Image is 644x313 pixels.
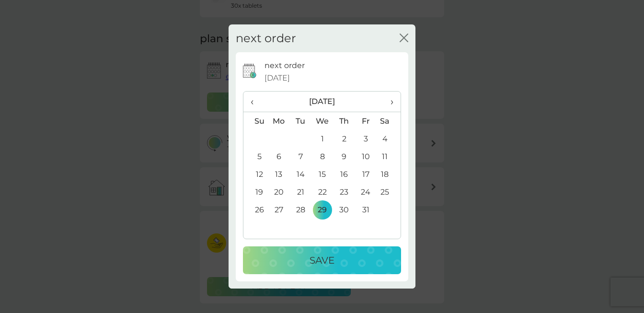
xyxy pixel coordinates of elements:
[268,201,290,219] td: 27
[251,92,261,112] span: ‹
[311,201,333,219] td: 29
[377,148,401,165] td: 11
[311,112,333,130] th: We
[311,183,333,201] td: 22
[355,183,377,201] td: 24
[243,201,268,219] td: 26
[243,183,268,201] td: 19
[268,165,290,183] td: 13
[355,165,377,183] td: 17
[264,59,305,72] p: next order
[333,112,355,130] th: Th
[236,32,296,46] h2: next order
[377,130,401,148] td: 4
[310,253,334,268] p: Save
[400,34,408,44] button: close
[290,165,311,183] td: 14
[377,165,401,183] td: 18
[268,148,290,165] td: 6
[243,112,268,130] th: Su
[311,148,333,165] td: 8
[333,130,355,148] td: 2
[333,165,355,183] td: 16
[355,112,377,130] th: Fr
[264,72,290,84] span: [DATE]
[311,165,333,183] td: 15
[384,92,393,112] span: ›
[268,183,290,201] td: 20
[333,183,355,201] td: 23
[355,130,377,148] td: 3
[243,246,401,274] button: Save
[290,201,311,219] td: 28
[311,130,333,148] td: 1
[333,201,355,219] td: 30
[268,92,377,112] th: [DATE]
[355,201,377,219] td: 31
[355,148,377,165] td: 10
[377,183,401,201] td: 25
[333,148,355,165] td: 9
[290,148,311,165] td: 7
[290,183,311,201] td: 21
[243,148,268,165] td: 5
[268,112,290,130] th: Mo
[377,112,401,130] th: Sa
[243,165,268,183] td: 12
[290,112,311,130] th: Tu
